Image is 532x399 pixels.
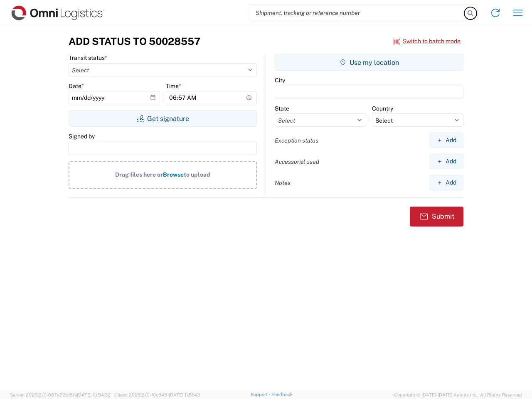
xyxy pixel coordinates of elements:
[69,133,95,140] label: Signed by
[69,35,200,47] h3: Add Status to 50028557
[430,133,463,148] button: Add
[275,158,319,165] label: Accessorial used
[393,34,461,48] button: Switch to batch mode
[69,54,107,62] label: Transit status
[169,392,200,397] span: [DATE] 11:51:43
[430,175,463,190] button: Add
[275,54,463,71] button: Use my location
[166,82,181,90] label: Time
[163,171,184,178] span: Browse
[275,137,318,144] label: Exception status
[184,171,210,178] span: to upload
[394,391,522,399] span: Copyright © [DATE]-[DATE] Agistix Inc., All Rights Reserved
[114,392,200,397] span: Client: 2025.21.0-f0c8481
[251,392,271,397] a: Support
[69,82,84,90] label: Date
[430,154,463,169] button: Add
[372,105,393,112] label: Country
[275,105,289,112] label: State
[10,392,111,397] span: Server: 2025.21.0-667a72bf6fa
[77,392,111,397] span: [DATE] 10:54:32
[249,5,465,21] input: Shipment, tracking or reference number
[69,110,257,127] button: Get signature
[410,207,463,227] button: Submit
[275,76,285,84] label: City
[275,179,291,187] label: Notes
[271,392,293,397] a: Feedback
[115,171,163,178] span: Drag files here or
